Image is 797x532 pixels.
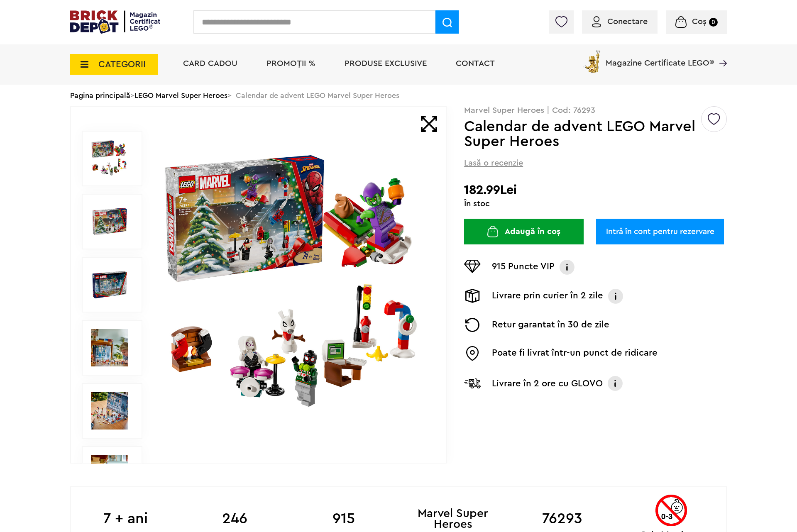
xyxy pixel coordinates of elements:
img: Puncte VIP [464,260,481,273]
div: > > Calendar de advent LEGO Marvel Super Heroes [70,85,727,106]
span: Coș [692,17,707,26]
div: În stoc [464,200,727,208]
img: Info livrare cu GLOVO [607,375,623,392]
b: 7 + ani [71,508,180,530]
small: 0 [709,18,718,27]
h2: 182.99Lei [464,183,727,198]
b: 246 [180,508,289,530]
img: Seturi Lego Calendar de advent LEGO Marvel Super Heroes [91,329,128,366]
span: Magazine Certificate LEGO® [606,48,714,67]
b: 76293 [508,508,617,530]
a: Produse exclusive [345,59,427,68]
p: 915 Puncte VIP [492,260,555,275]
a: Pagina principală [70,92,130,99]
a: Conectare [592,17,648,26]
img: Calendar de advent LEGO Marvel Super Heroes [91,140,128,177]
img: Calendar de advent LEGO Marvel Super Heroes LEGO 76293 [91,266,128,303]
span: Conectare [607,17,648,26]
a: Intră în cont pentru rezervare [596,219,724,244]
p: Livrare în 2 ore cu GLOVO [492,377,603,390]
img: LEGO Marvel Super Heroes Calendar de advent LEGO Marvel Super Heroes [91,392,128,430]
img: Calendar de advent LEGO Marvel Super Heroes [91,203,128,240]
img: Returnare [464,318,481,332]
img: Livrare [464,289,481,303]
img: Info VIP [559,260,575,275]
img: Info livrare prin curier [607,289,624,304]
h1: Calendar de advent LEGO Marvel Super Heroes [464,119,700,149]
b: 915 [289,508,398,530]
img: Livrare Glovo [464,378,481,388]
p: Marvel Super Heroes | Cod: 76293 [464,106,727,115]
a: PROMOȚII % [266,59,315,68]
a: Contact [456,59,495,68]
img: Seturi Lego LEGO 76293 [91,455,128,493]
button: Adaugă în coș [464,219,584,244]
p: Poate fi livrat într-un punct de ridicare [492,346,658,361]
img: Calendar de advent LEGO Marvel Super Heroes [161,151,428,418]
b: Marvel Super Heroes [398,508,508,530]
img: Easybox [464,346,481,361]
a: LEGO Marvel Super Heroes [134,92,227,99]
span: Lasă o recenzie [464,157,523,169]
a: Magazine Certificate LEGO® [714,48,727,56]
span: CATEGORII [98,60,146,69]
a: Card Cadou [183,59,237,68]
p: Livrare prin curier în 2 zile [492,289,603,304]
p: Retur garantat în 30 de zile [492,318,609,332]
